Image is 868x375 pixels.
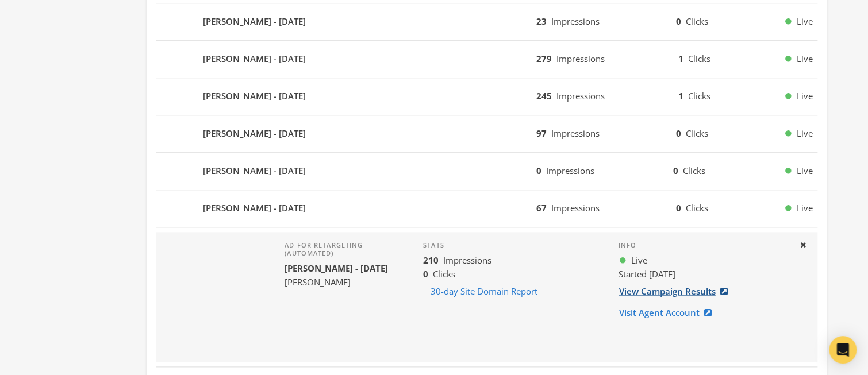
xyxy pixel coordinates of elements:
[678,90,683,102] b: 1
[551,127,600,139] span: Impressions
[433,268,455,280] span: Clicks
[685,202,708,214] span: Clicks
[673,165,678,176] b: 0
[675,16,681,27] b: 0
[675,202,681,214] b: 0
[156,195,817,222] button: [PERSON_NAME] - [DATE]67Impressions0ClicksLive
[556,90,605,102] span: Impressions
[675,127,681,139] b: 0
[536,90,552,102] b: 245
[285,241,405,258] h4: Ad for retargeting (automated)
[678,53,683,64] b: 1
[631,254,647,267] span: Live
[285,262,388,274] b: [PERSON_NAME] - [DATE]
[619,241,790,249] h4: Info
[797,164,813,177] span: Live
[203,127,306,140] b: [PERSON_NAME] - [DATE]
[156,157,817,185] button: [PERSON_NAME] - [DATE]0Impressions0ClicksLive
[536,127,547,139] b: 97
[156,83,817,110] button: [PERSON_NAME] - [DATE]245Impressions1ClicksLive
[797,52,813,65] span: Live
[619,281,735,302] a: View Campaign Results
[285,276,405,289] div: [PERSON_NAME]
[619,268,790,281] div: Started [DATE]
[685,16,708,27] span: Clicks
[551,202,600,214] span: Impressions
[156,120,817,148] button: [PERSON_NAME] - [DATE]97Impressions0ClicksLive
[203,164,306,177] b: [PERSON_NAME] - [DATE]
[536,53,552,64] b: 279
[203,15,306,28] b: [PERSON_NAME] - [DATE]
[423,281,545,302] button: 30-day Site Domain Report
[536,16,547,27] b: 23
[685,127,708,139] span: Clicks
[443,254,491,266] span: Impressions
[423,241,600,249] h4: Stats
[797,202,813,215] span: Live
[203,90,306,103] b: [PERSON_NAME] - [DATE]
[423,268,428,280] b: 0
[829,336,857,364] div: Open Intercom Messenger
[797,15,813,28] span: Live
[688,90,710,102] span: Clicks
[688,53,710,64] span: Clicks
[683,165,705,176] span: Clicks
[203,52,306,65] b: [PERSON_NAME] - [DATE]
[546,165,594,176] span: Impressions
[203,202,306,215] b: [PERSON_NAME] - [DATE]
[156,8,817,36] button: [PERSON_NAME] - [DATE]23Impressions0ClicksLive
[619,302,719,323] a: Visit Agent Account
[156,45,817,73] button: [PERSON_NAME] - [DATE]279Impressions1ClicksLive
[551,16,600,27] span: Impressions
[423,254,439,266] b: 210
[536,165,541,176] b: 0
[536,202,547,214] b: 67
[556,53,605,64] span: Impressions
[797,127,813,140] span: Live
[797,90,813,103] span: Live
